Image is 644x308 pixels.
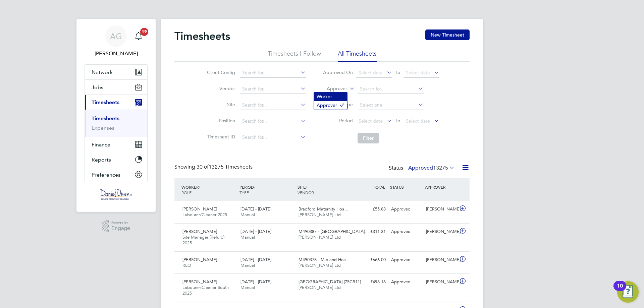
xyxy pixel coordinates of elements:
[199,184,200,190] span: /
[240,133,306,142] input: Search for...
[174,29,230,43] h2: Timesheets
[85,110,147,137] div: Timesheets
[433,165,448,171] span: 13275
[406,70,430,76] span: Select date
[240,84,306,94] input: Search for...
[388,204,423,215] div: Approved
[299,257,350,262] span: M490378 - Midland Hea…
[388,226,423,237] div: Approved
[423,204,458,215] div: [PERSON_NAME]
[299,229,369,234] span: M490387 - [GEOGRAPHIC_DATA]…
[314,101,347,110] li: Approver
[92,141,110,148] span: Finance
[85,25,148,58] a: AG[PERSON_NAME]
[354,226,388,237] div: £311.31
[393,68,402,77] span: To
[425,29,470,40] button: New Timesheet
[239,190,249,195] span: TYPE
[268,50,321,62] li: Timesheets I Follow
[180,181,238,198] div: WORKER
[92,99,119,106] span: Timesheets
[296,181,354,198] div: SITE
[85,167,147,182] button: Preferences
[181,190,192,195] span: ROLE
[373,184,385,190] span: TOTAL
[85,189,148,200] a: Go to home page
[393,116,402,125] span: To
[354,276,388,288] div: £498.16
[423,254,458,265] div: [PERSON_NAME]
[240,68,306,78] input: Search for...
[111,226,130,231] span: Engage
[408,165,455,171] label: Approved
[205,118,235,124] label: Position
[182,206,217,212] span: [PERSON_NAME]
[238,181,296,198] div: PERIOD
[240,212,255,218] span: Manual
[617,286,623,295] div: 10
[205,102,235,108] label: Site
[240,234,255,240] span: Manual
[240,229,271,234] span: [DATE] - [DATE]
[388,254,423,265] div: Approved
[182,285,229,296] span: Labourer/Cleaner South 2025
[85,95,147,110] button: Timesheets
[205,85,235,91] label: Vendor
[299,279,361,285] span: [GEOGRAPHIC_DATA] (75CB11)
[197,164,209,170] span: 30 of
[205,69,235,75] label: Client Config
[140,28,148,36] span: 19
[92,84,103,90] span: Jobs
[306,184,307,190] span: /
[182,257,217,262] span: [PERSON_NAME]
[617,281,639,303] button: Open Resource Center, 10 new notifications
[92,69,113,75] span: Network
[92,125,114,131] a: Expenses
[92,157,111,163] span: Reports
[85,50,148,58] span: Amy Garcia
[388,181,423,193] div: STATUS
[358,84,424,94] input: Search for...
[389,164,456,173] div: Status
[299,262,341,268] span: [PERSON_NAME] Ltd
[85,65,147,79] button: Network
[358,133,379,143] button: Filter
[110,32,122,41] span: AG
[182,212,227,218] span: Labourer/Cleaner 2025
[354,254,388,265] div: £666.00
[132,25,145,47] a: 19
[197,164,253,170] span: 13275 Timesheets
[354,204,388,215] div: £55.88
[323,118,353,124] label: Period
[85,152,147,167] button: Reports
[240,262,255,268] span: Manual
[423,226,458,237] div: [PERSON_NAME]
[174,164,254,171] div: Showing
[85,80,147,95] button: Jobs
[299,234,341,240] span: [PERSON_NAME] Ltd
[423,181,458,193] div: APPROVER
[299,206,348,212] span: Bradford Maternity Hos…
[99,189,133,200] img: danielowen-logo-retina.png
[254,184,255,190] span: /
[182,279,217,285] span: [PERSON_NAME]
[298,190,314,195] span: VENDOR
[92,115,119,122] a: Timesheets
[338,50,377,62] li: All Timesheets
[388,276,423,288] div: Approved
[317,85,347,92] label: Approver
[182,229,217,234] span: [PERSON_NAME]
[299,285,341,290] span: [PERSON_NAME] Ltd
[299,212,341,218] span: [PERSON_NAME] Ltd
[359,118,383,124] span: Select date
[240,206,271,212] span: [DATE] - [DATE]
[92,172,120,178] span: Preferences
[423,276,458,288] div: [PERSON_NAME]
[359,70,383,76] span: Select date
[240,279,271,285] span: [DATE] - [DATE]
[358,101,424,110] input: Select one
[240,117,306,126] input: Search for...
[240,257,271,262] span: [DATE] - [DATE]
[182,262,191,268] span: RLO
[314,92,347,101] li: Worker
